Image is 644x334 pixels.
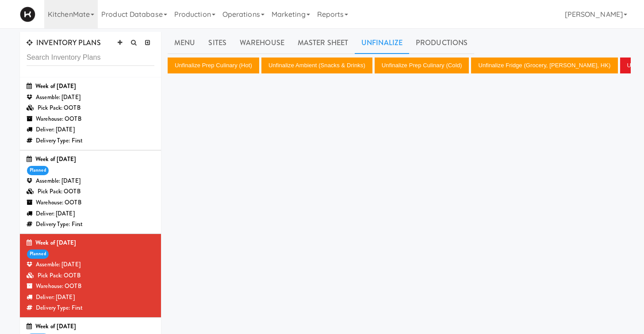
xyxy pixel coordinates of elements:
[27,303,154,314] div: Delivery Type: First
[27,259,154,270] div: Assemble: [DATE]
[20,150,161,234] li: Week of [DATE]plannedAssemble: [DATE]Pick Pack: OOTBWarehouse: OOTBDeliver: [DATE]Delivery Type: ...
[27,219,154,230] div: Delivery Type: First
[27,281,154,292] div: Warehouse: OOTB
[27,154,154,165] div: Week of [DATE]
[168,58,259,73] button: Unfinalize Prep Culinary (Hot)
[291,32,355,54] a: Master Sheet
[233,32,291,54] a: Warehouse
[27,176,154,187] div: Assemble: [DATE]
[409,32,474,54] a: Productions
[202,32,233,54] a: Sites
[27,197,154,208] div: Warehouse: OOTB
[27,103,154,114] div: Pick Pack: OOTB
[27,81,154,92] div: Week of [DATE]
[27,114,154,125] div: Warehouse: OOTB
[27,124,154,135] div: Deliver: [DATE]
[20,234,161,318] li: Week of [DATE]plannedAssemble: [DATE]Pick Pack: OOTBWarehouse: OOTBDeliver: [DATE]Delivery Type: ...
[27,321,154,332] div: Week of [DATE]
[27,292,154,303] div: Deliver: [DATE]
[168,32,202,54] a: Menu
[27,208,154,219] div: Deliver: [DATE]
[355,32,409,54] a: Unfinalize
[20,77,161,150] li: Week of [DATE]Assemble: [DATE]Pick Pack: OOTBWarehouse: OOTBDeliver: [DATE]Delivery Type: First
[27,270,154,281] div: Pick Pack: OOTB
[471,58,617,73] button: Unfinalize Fridge (Grocery, [PERSON_NAME], HK)
[27,238,154,249] div: Week of [DATE]
[27,92,154,103] div: Assemble: [DATE]
[20,7,35,22] img: Micromart
[27,50,154,66] input: Search Inventory Plans
[27,166,49,175] div: planned
[261,58,372,73] button: Unfinalize Ambient (Snacks & Drinks)
[27,186,154,197] div: Pick Pack: OOTB
[27,135,154,146] div: Delivery Type: First
[27,250,49,259] div: planned
[375,58,469,73] button: Unfinalize Prep Culinary (Cold)
[27,38,101,48] span: INVENTORY PLANS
